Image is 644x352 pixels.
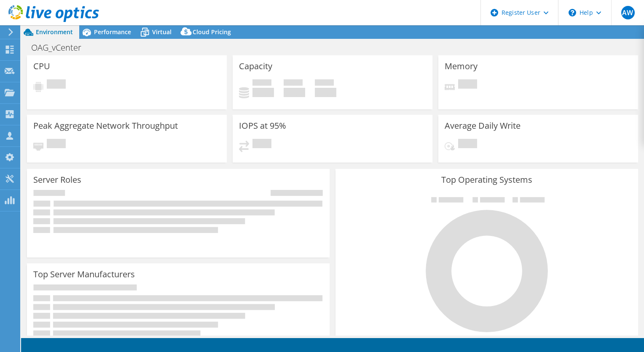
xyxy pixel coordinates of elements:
[284,88,305,97] h4: 0 GiB
[33,270,135,279] h3: Top Server Manufacturers
[47,139,66,150] span: Pending
[193,28,231,36] span: Cloud Pricing
[239,121,286,130] h3: IOPS at 95%
[445,62,478,71] h3: Memory
[621,6,635,19] span: AW
[252,139,271,150] span: Pending
[239,62,272,71] h3: Capacity
[152,28,172,36] span: Virtual
[33,121,178,130] h3: Peak Aggregate Network Throughput
[252,88,274,97] h4: 0 GiB
[458,79,477,91] span: Pending
[94,28,131,36] span: Performance
[27,43,94,52] h1: OAG_vCenter
[252,79,271,88] span: Used
[284,79,303,88] span: Free
[342,175,632,184] h3: Top Operating Systems
[445,121,521,130] h3: Average Daily Write
[47,79,66,91] span: Pending
[33,62,50,71] h3: CPU
[33,175,81,184] h3: Server Roles
[458,139,477,150] span: Pending
[36,28,73,36] span: Environment
[569,9,576,16] svg: \n
[315,79,334,88] span: Total
[315,88,336,97] h4: 0 GiB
